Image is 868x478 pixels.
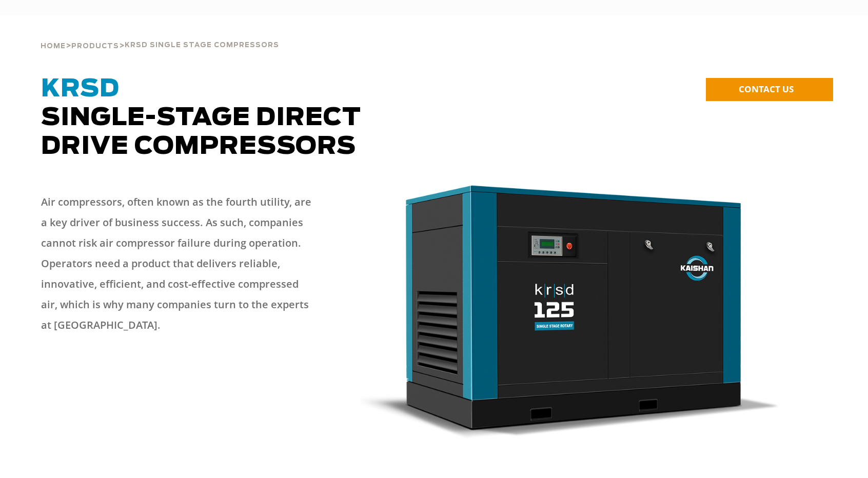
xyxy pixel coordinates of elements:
[706,78,833,101] a: CONTACT US
[41,15,279,54] div: > >
[41,43,66,50] span: Home
[71,43,119,50] span: Products
[41,77,361,159] span: Single-Stage Direct Drive Compressors
[125,42,279,49] span: krsd single stage compressors
[41,77,120,102] span: KRSD
[739,83,794,95] span: CONTACT US
[41,192,313,335] p: Air compressors, often known as the fourth utility, are a key driver of business success. As such...
[41,41,66,50] a: Home
[71,41,119,50] a: Products
[360,182,781,439] img: krsd125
